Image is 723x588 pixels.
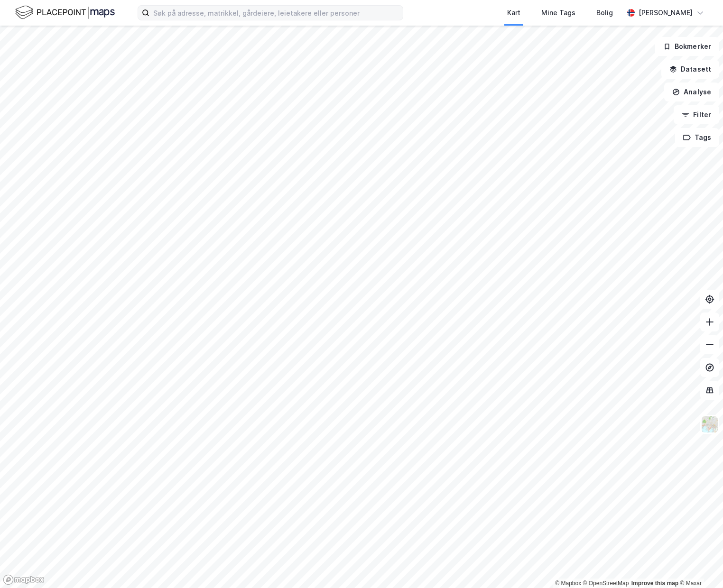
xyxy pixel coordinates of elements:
[583,580,629,587] a: OpenStreetMap
[15,4,115,21] img: logo.f888ab2527a4732fd821a326f86c7f29.svg
[655,37,719,56] button: Bokmerker
[631,580,678,587] a: Improve this map
[149,6,403,20] input: Søk på adresse, matrikkel, gårdeiere, leietakere eller personer
[676,542,723,588] iframe: Chat Widget
[676,542,723,588] div: Kontrollprogram for chat
[541,7,575,18] div: Mine Tags
[3,574,45,585] a: Mapbox homepage
[664,83,719,101] button: Analyse
[596,7,613,18] div: Bolig
[675,128,719,147] button: Tags
[674,105,719,124] button: Filter
[507,7,520,18] div: Kart
[701,415,719,433] img: Z
[555,580,581,587] a: Mapbox
[639,7,693,18] div: [PERSON_NAME]
[661,60,719,79] button: Datasett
